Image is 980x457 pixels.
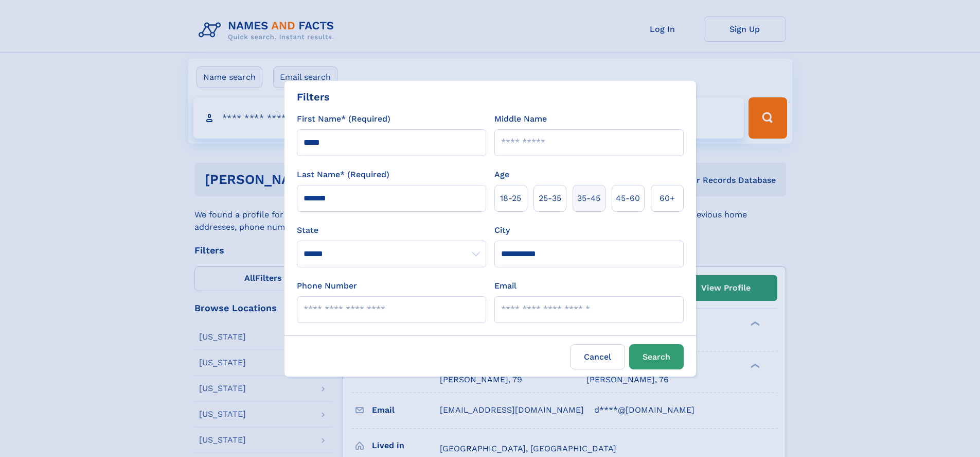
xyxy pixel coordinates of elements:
label: Age [494,168,509,181]
label: Email [494,280,516,292]
label: State [297,224,486,236]
div: Filters [297,89,330,105]
label: Middle Name [494,113,547,125]
label: Last Name* (Required) [297,168,389,181]
span: 60+ [660,192,675,205]
label: Cancel [571,344,625,369]
span: 25‑35 [539,192,561,205]
label: First Name* (Required) [297,113,390,125]
label: Phone Number [297,280,357,292]
span: 35‑45 [577,192,600,205]
label: City [494,224,510,236]
span: 18‑25 [500,192,521,205]
span: 45‑60 [616,192,640,205]
button: Search [629,344,684,369]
